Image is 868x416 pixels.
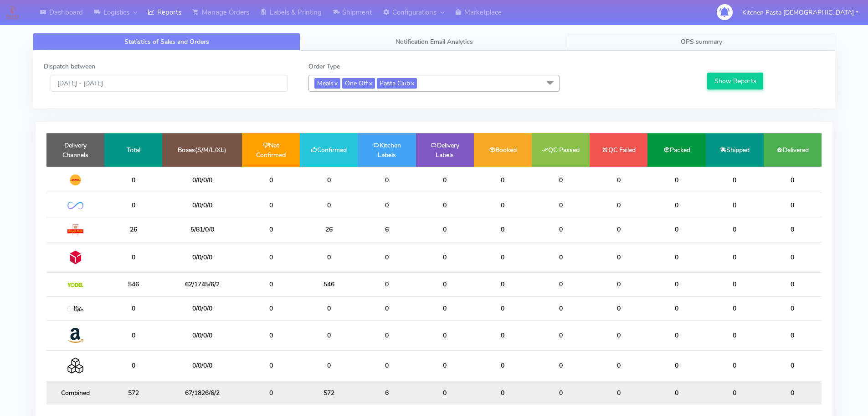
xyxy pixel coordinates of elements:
td: 0 [416,320,474,350]
td: 0 [104,296,162,320]
td: 0 [104,242,162,272]
td: 0 [764,273,822,296]
td: Kitchen Labels [358,133,416,167]
span: Meals [314,78,340,89]
td: 0 [590,273,647,296]
label: Dispatch between [44,62,95,71]
td: 0 [104,351,162,381]
span: Statistics of Sales and Orders [124,37,209,46]
td: 0 [532,167,590,193]
td: 0 [532,193,590,217]
td: 0 [532,242,590,272]
td: 546 [300,273,358,296]
td: 0 [242,351,300,381]
td: 0 [532,381,590,405]
td: 0 [474,351,532,381]
span: OPS summary [681,37,722,46]
td: QC Failed [590,133,647,167]
td: 0 [358,242,416,272]
td: 0 [358,193,416,217]
td: 0 [242,320,300,350]
td: 0 [358,296,416,320]
td: 0 [242,193,300,217]
td: 0 [590,167,647,193]
td: 0 [532,296,590,320]
td: 0 [242,381,300,405]
td: 0 [104,193,162,217]
span: Pasta Club [377,78,417,89]
td: 0 [416,381,474,405]
td: 67/1826/6/2 [162,381,242,405]
td: 0 [647,217,705,242]
td: 0 [647,242,705,272]
td: 0/0/0/0 [162,320,242,350]
td: 0/0/0/0 [162,167,242,193]
td: 0 [590,242,647,272]
td: 0 [474,242,532,272]
img: OnFleet [67,202,83,210]
td: Booked [474,133,532,167]
td: 0 [300,351,358,381]
td: 0 [416,296,474,320]
td: 0 [590,193,647,217]
td: 0 [764,381,822,405]
td: Confirmed [300,133,358,167]
label: Order Type [308,62,340,71]
td: 0 [416,351,474,381]
td: 0 [358,273,416,296]
td: 0 [532,273,590,296]
span: One Off [342,78,375,89]
td: 5/81/0/0 [162,217,242,242]
td: 0 [532,351,590,381]
td: 0/0/0/0 [162,351,242,381]
td: QC Passed [532,133,590,167]
td: 0 [647,320,705,350]
td: 0 [764,351,822,381]
td: 0 [647,193,705,217]
td: 0 [532,217,590,242]
td: 0 [764,217,822,242]
td: 0 [532,320,590,350]
td: 0 [474,167,532,193]
td: 0/0/0/0 [162,296,242,320]
td: 0 [647,381,705,405]
td: Delivery Labels [416,133,474,167]
td: 0 [416,242,474,272]
td: 0 [706,351,764,381]
td: 0 [416,273,474,296]
a: x [368,78,372,88]
td: 0 [416,217,474,242]
td: 62/1745/6/2 [162,273,242,296]
button: Show Reports [707,73,763,90]
img: DPD [67,249,83,265]
img: Yodel [67,283,83,287]
td: 0 [706,193,764,217]
td: 0 [300,320,358,350]
td: 0 [706,296,764,320]
td: 0 [242,242,300,272]
td: 0 [474,381,532,405]
td: 0 [764,320,822,350]
td: 0 [647,167,705,193]
td: 0 [242,217,300,242]
td: 0 [358,167,416,193]
td: 26 [104,217,162,242]
a: x [334,78,338,88]
td: 0 [242,273,300,296]
td: 546 [104,273,162,296]
td: 0 [300,193,358,217]
td: 0 [300,296,358,320]
input: Pick the Daterange [51,75,288,92]
td: 0 [590,217,647,242]
td: 0 [590,351,647,381]
td: 0 [474,217,532,242]
td: 0/0/0/0 [162,242,242,272]
td: 26 [300,217,358,242]
td: Delivered [764,133,822,167]
td: 0 [474,296,532,320]
td: 0 [647,296,705,320]
img: MaxOptra [67,306,83,312]
img: DHL [67,174,83,186]
td: 0 [706,242,764,272]
td: 0 [474,273,532,296]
